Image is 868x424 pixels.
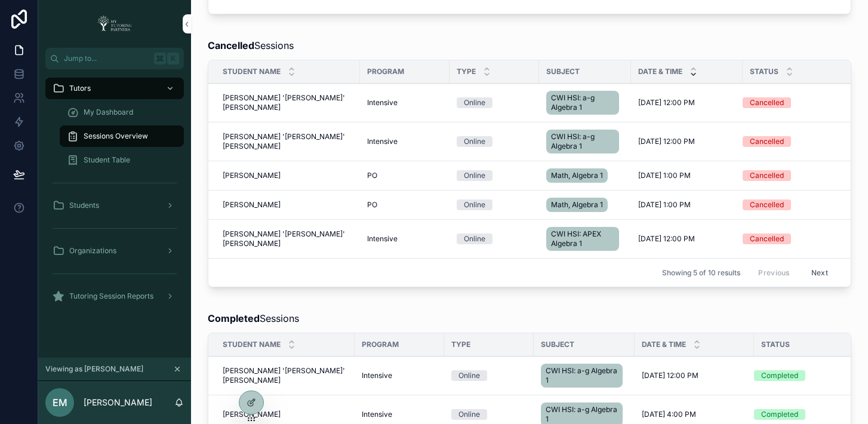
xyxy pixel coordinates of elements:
img: App logo [94,14,136,33]
span: CWI HSI: a-g Algebra 1 [551,132,614,151]
span: Viewing as [PERSON_NAME] [45,364,143,374]
span: [PERSON_NAME] [223,200,281,210]
span: Type [451,340,470,349]
div: Completed [761,370,798,381]
span: Sessions [208,38,294,53]
span: [DATE] 4:00 PM [642,410,696,419]
p: [PERSON_NAME] [84,397,152,408]
strong: Cancelled [208,39,254,51]
span: Intensive [367,98,398,107]
span: Status [761,340,790,349]
a: Completed [754,409,868,420]
span: CWI HSI: a-g Algebra 1 [546,405,618,424]
span: [PERSON_NAME] [223,171,281,180]
span: Date & Time [638,67,682,76]
span: [PERSON_NAME] '[PERSON_NAME]' [PERSON_NAME] [223,132,353,151]
span: Subject [541,340,574,349]
span: Status [750,67,778,76]
a: [PERSON_NAME] [223,410,347,419]
span: [DATE] 12:00 PM [638,98,695,107]
div: Online [464,233,485,244]
div: Online [464,97,485,108]
span: Sessions [208,311,299,325]
span: Jump to... [64,54,149,63]
a: [DATE] 4:00 PM [642,410,747,419]
a: Online [451,370,527,381]
strong: Completed [208,312,260,324]
span: Organizations [69,246,116,256]
span: PO [367,200,377,210]
div: Online [464,170,485,181]
span: Math, Algebra 1 [551,171,603,180]
span: Student Name [223,67,281,76]
a: [PERSON_NAME] '[PERSON_NAME]' [PERSON_NAME] [223,366,347,385]
span: Date & Time [642,340,686,349]
span: Sessions Overview [84,131,148,141]
a: Online [451,409,527,420]
span: CWI HSI: a-g Algebra 1 [551,93,614,112]
div: Online [464,136,485,147]
span: Tutors [69,84,91,93]
button: Next [803,263,836,282]
span: CWI HSI: APEX Algebra 1 [551,229,614,248]
span: Intensive [362,371,392,380]
a: Tutoring Session Reports [45,285,184,307]
div: Cancelled [750,233,784,244]
a: CWI HSI: a-g Algebra 1 [541,361,627,390]
span: [DATE] 1:00 PM [638,171,691,180]
span: [DATE] 12:00 PM [638,234,695,244]
span: Showing 5 of 10 results [662,268,740,278]
a: Organizations [45,240,184,262]
span: Type [457,67,476,76]
a: [DATE] 12:00 PM [642,371,747,380]
span: Student Table [84,155,130,165]
span: Intensive [367,234,398,244]
div: Online [464,199,485,210]
span: [DATE] 1:00 PM [638,200,691,210]
span: Student Name [223,340,281,349]
span: Program [367,67,404,76]
button: Jump to...K [45,48,184,69]
span: [PERSON_NAME] '[PERSON_NAME]' [PERSON_NAME] [223,229,353,248]
a: My Dashboard [60,102,184,123]
div: Cancelled [750,199,784,210]
span: Students [69,201,99,210]
span: Intensive [367,137,398,146]
a: Sessions Overview [60,125,184,147]
span: [DATE] 12:00 PM [642,371,698,380]
a: Students [45,195,184,216]
span: CWI HSI: a-g Algebra 1 [546,366,618,385]
span: Math, Algebra 1 [551,200,603,210]
div: Cancelled [750,136,784,147]
a: Student Table [60,149,184,171]
span: [PERSON_NAME] [223,410,281,419]
a: Completed [754,370,868,381]
div: Online [458,370,480,381]
div: Online [458,409,480,420]
span: EM [53,395,67,410]
span: Program [362,340,399,349]
a: Intensive [362,371,437,380]
div: Completed [761,409,798,420]
span: Intensive [362,410,392,419]
div: Cancelled [750,97,784,108]
span: Subject [546,67,580,76]
div: Cancelled [750,170,784,181]
span: Tutoring Session Reports [69,291,153,301]
div: scrollable content [38,69,191,322]
span: K [168,54,178,63]
span: [PERSON_NAME] '[PERSON_NAME]' [PERSON_NAME] [223,93,353,112]
a: Intensive [362,410,437,419]
span: [DATE] 12:00 PM [638,137,695,146]
span: My Dashboard [84,107,133,117]
span: PO [367,171,377,180]
a: Tutors [45,78,184,99]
